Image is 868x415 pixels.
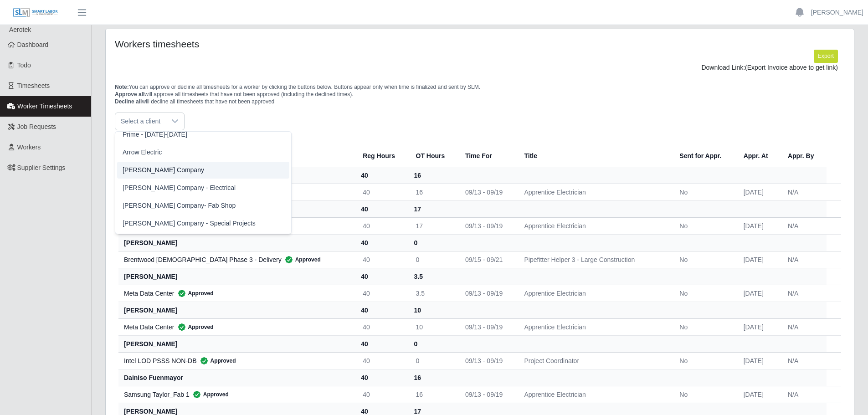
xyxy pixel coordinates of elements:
td: Pipefitter Helper 3 - Large Construction [517,251,672,268]
td: N/A [781,251,827,268]
th: Reg Hours [355,145,408,167]
th: 17 [409,200,458,217]
span: Job Requests [17,123,56,130]
th: 40 [355,234,408,251]
th: 16 [409,369,458,386]
span: Dashboard [17,41,49,48]
th: 40 [355,167,408,184]
button: Export [814,50,838,62]
th: 3.5 [409,268,458,285]
td: N/A [781,184,827,200]
span: Approve all [115,91,144,97]
td: No [672,352,736,369]
li: Lee Company - Special Projects [117,215,289,232]
th: 40 [355,369,408,386]
span: (Export Invoice above to get link) [745,64,838,71]
td: 09/13 - 09/19 [458,217,517,234]
span: Timesheets [17,82,50,89]
td: 09/13 - 09/19 [458,318,517,335]
td: Apprentice Electrician [517,217,672,234]
td: 16 [409,386,458,403]
img: SLM Logo [13,8,58,18]
li: Lee Company [117,162,289,179]
span: Aerotek [9,26,31,33]
div: Samsung Taylor_Fab 1 [124,390,348,399]
th: 40 [355,335,408,352]
th: 40 [355,268,408,285]
th: OT Hours [409,145,458,167]
td: 40 [355,386,408,403]
span: Select a client [115,113,166,130]
th: 0 [409,234,458,251]
td: [DATE] [736,184,781,200]
td: 09/13 - 09/19 [458,386,517,403]
td: No [672,318,736,335]
li: Lee Company- Fab Shop [117,197,289,214]
th: 0 [409,335,458,352]
td: 10 [409,318,458,335]
li: Prime - Saturday-Friday [117,126,289,143]
td: 40 [355,217,408,234]
td: No [672,285,736,302]
div: Meta Data Center [124,289,348,298]
td: 40 [355,184,408,200]
td: Apprentice Electrician [517,285,672,302]
td: 09/13 - 09/19 [458,285,517,302]
span: [PERSON_NAME] Company - Special Projects [123,219,256,228]
th: [PERSON_NAME] [118,234,355,251]
th: 40 [355,200,408,217]
span: Prime - [DATE]-[DATE] [123,130,187,139]
span: Approved [190,390,229,399]
td: Apprentice Electrician [517,184,672,200]
span: [PERSON_NAME] Company [123,165,204,175]
td: No [672,184,736,200]
li: Arrow Electric [117,144,289,161]
td: 09/15 - 09/21 [458,251,517,268]
a: [PERSON_NAME] [811,8,863,17]
span: [PERSON_NAME] Company - Electrical [123,183,236,193]
td: No [672,386,736,403]
td: [DATE] [736,285,781,302]
td: 09/13 - 09/19 [458,352,517,369]
td: 16 [409,184,458,200]
span: Approved [175,289,214,298]
th: Time For [458,145,517,167]
th: Appr. At [736,145,781,167]
th: [PERSON_NAME] [118,335,355,352]
th: Title [517,145,672,167]
h4: Workers timesheets [115,38,411,50]
td: [DATE] [736,217,781,234]
td: 09/13 - 09/19 [458,184,517,200]
th: [PERSON_NAME] [118,302,355,318]
div: Intel LOD PSSS NON-DB [124,356,348,365]
td: N/A [781,217,827,234]
td: 0 [409,352,458,369]
th: 40 [355,302,408,318]
td: N/A [781,386,827,403]
span: Workers [17,143,41,151]
th: 10 [409,302,458,318]
td: [DATE] [736,352,781,369]
td: 3.5 [409,285,458,302]
span: Approved [175,323,214,332]
span: Note: [115,84,129,90]
td: N/A [781,318,827,335]
td: 40 [355,352,408,369]
th: dainiso fuenmayor [118,369,355,386]
div: Brentwood [DEMOGRAPHIC_DATA] Phase 3 - Delivery [124,255,348,264]
td: 40 [355,318,408,335]
span: Decline all [115,98,142,105]
td: Apprentice Electrician [517,318,672,335]
p: You can approve or decline all timesheets for a worker by clicking the buttons below. Buttons app... [115,83,845,105]
td: No [672,251,736,268]
span: Supplier Settings [17,164,66,171]
th: 16 [409,167,458,184]
th: [PERSON_NAME] [118,268,355,285]
div: Meta Data Center [124,323,348,332]
td: N/A [781,352,827,369]
td: No [672,217,736,234]
td: 0 [409,251,458,268]
td: 40 [355,251,408,268]
td: Apprentice Electrician [517,386,672,403]
td: [DATE] [736,318,781,335]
